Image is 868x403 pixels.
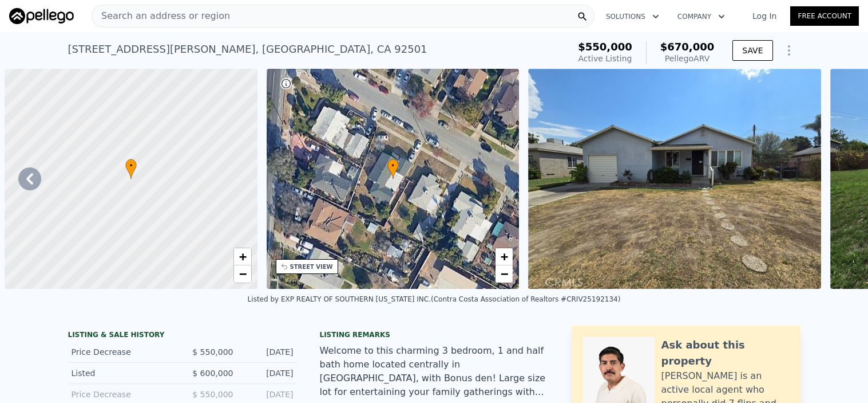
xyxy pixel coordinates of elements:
button: Company [668,6,734,27]
a: Zoom in [496,248,513,265]
span: $ 550,000 [192,347,233,357]
img: Pellego [9,8,74,24]
div: [DATE] [243,346,294,358]
span: + [239,249,246,264]
span: $670,000 [660,41,715,53]
span: Active Listing [578,54,632,63]
div: Listed by EXP REALTY OF SOUTHERN [US_STATE] INC. (Contra Costa Association of Realtors #CRIV25192... [248,295,621,303]
div: Price Decrease [72,346,173,358]
span: − [501,267,508,281]
span: Search an address or region [92,9,230,23]
div: [STREET_ADDRESS][PERSON_NAME] , [GEOGRAPHIC_DATA] , CA 92501 [68,41,427,57]
div: • [387,159,399,179]
div: Listing remarks [320,330,549,339]
div: Pellego ARV [660,53,715,64]
a: Zoom out [496,265,513,283]
button: SAVE [732,40,772,61]
div: LISTING & SALE HISTORY [68,330,297,342]
div: • [125,159,137,179]
div: Welcome to this charming 3 bedroom, 1 and half bath home located centrally in [GEOGRAPHIC_DATA], ... [320,344,549,399]
div: Price Decrease [72,389,173,400]
div: Ask about this property [661,337,789,369]
div: Listed [72,367,173,379]
div: [DATE] [243,367,294,379]
div: [DATE] [243,389,294,400]
span: $ 600,000 [192,369,233,378]
a: Zoom out [234,265,251,283]
span: $ 550,000 [192,390,233,399]
a: Log In [739,10,790,22]
a: Zoom in [234,248,251,265]
span: • [387,161,399,171]
span: + [501,249,508,264]
span: $550,000 [578,41,632,53]
img: Sale: 167578168 Parcel: 27232933 [528,69,821,289]
span: − [239,267,246,281]
button: Show Options [778,39,800,62]
div: STREET VIEW [290,263,333,271]
button: Solutions [597,6,668,27]
a: Free Account [790,6,859,26]
span: • [125,161,137,171]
